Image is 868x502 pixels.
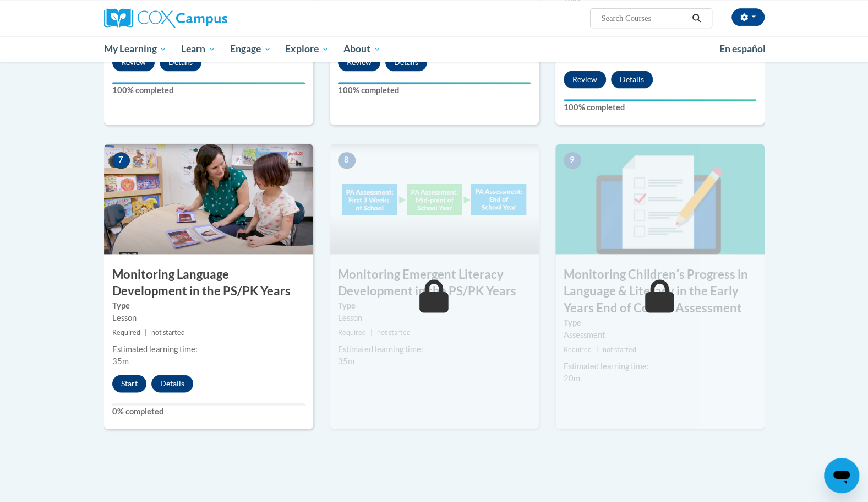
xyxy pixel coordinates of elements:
button: Account Settings [731,8,765,26]
a: My Learning [97,36,174,62]
span: not started [377,328,411,337]
a: Explore [278,36,336,62]
iframe: Button to launch messaging window [824,458,859,493]
span: 7 [112,152,130,169]
img: Course Image [555,144,765,254]
button: Start [112,375,146,392]
span: 20m [564,374,580,383]
span: 8 [338,152,356,169]
img: Course Image [330,144,539,254]
div: Lesson [338,312,531,324]
button: Details [611,71,653,88]
a: Cox Campus [104,8,313,28]
div: Estimated learning time: [564,360,756,373]
div: Your progress [112,82,305,84]
h3: Monitoring Emergent Literacy Development in the PS/PK Years [330,266,539,300]
input: Search Courses [600,12,688,25]
label: Type [112,300,305,312]
div: Your progress [338,82,531,84]
button: Search [688,12,705,25]
span: | [145,328,147,337]
span: Engage [230,42,271,56]
button: Review [564,71,606,88]
div: Estimated learning time: [338,343,531,355]
a: En español [712,37,773,61]
span: not started [151,328,185,337]
div: Main menu [88,36,781,62]
span: 35m [112,357,129,366]
span: Explore [285,42,329,56]
span: En español [719,43,766,55]
span: About [343,42,381,56]
a: About [336,36,388,62]
div: Your progress [564,99,756,101]
span: Required [112,328,140,337]
h3: Monitoring Childrenʹs Progress in Language & Literacy in the Early Years End of Course Assessment [555,266,765,317]
span: | [596,346,598,354]
label: 100% completed [564,101,756,114]
img: Course Image [104,144,313,254]
div: Estimated learning time: [112,343,305,355]
div: Assessment [564,329,756,341]
button: Details [160,53,201,71]
button: Details [151,375,193,392]
div: Lesson [112,312,305,324]
label: Type [564,317,756,329]
span: 35m [338,357,354,366]
label: 100% completed [338,84,531,96]
span: | [370,328,373,337]
span: not started [603,346,636,354]
img: Cox Campus [104,8,227,28]
a: Engage [223,36,279,62]
button: Review [338,53,380,71]
button: Review [112,53,155,71]
h3: Monitoring Language Development in the PS/PK Years [104,266,313,300]
button: Details [385,53,427,71]
label: 0% completed [112,406,305,418]
span: My Learning [103,42,167,56]
span: Required [564,346,592,354]
span: Learn [181,42,216,56]
a: Learn [174,36,223,62]
span: Required [338,328,366,337]
span: 9 [564,152,581,169]
label: 100% completed [112,84,305,96]
label: Type [338,300,531,312]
